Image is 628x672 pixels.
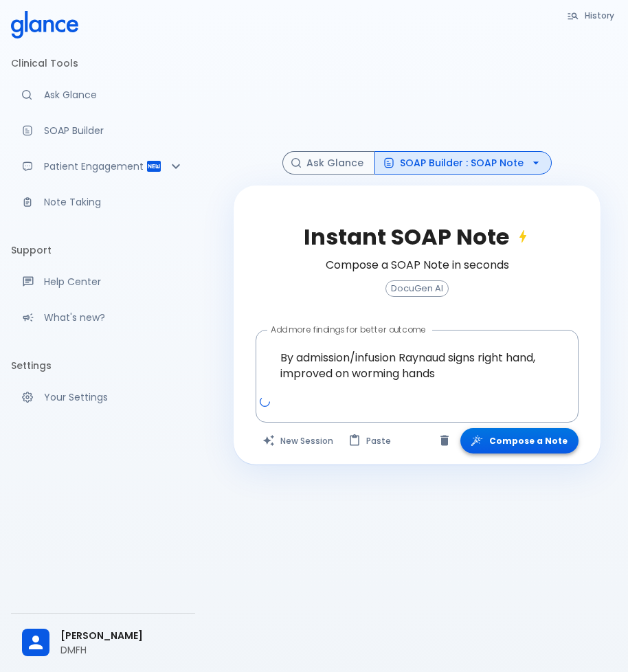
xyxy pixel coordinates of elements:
a: Get help from our support team [11,267,195,297]
button: Clear [434,430,455,451]
p: Note Taking [44,195,184,209]
h6: Compose a SOAP Note in seconds [326,256,509,275]
li: Support [11,234,195,267]
textarea: By admission/infusion Raynaud signs right hand, improved on worming hands [265,336,569,395]
button: History [560,5,623,25]
label: Add more findings for better outcome [271,324,426,335]
button: Clears all inputs and results. [256,428,341,453]
p: Patient Engagement [44,159,146,173]
div: Patient Reports & Referrals [11,151,195,181]
span: DocuGen AI [386,284,448,294]
a: Manage your settings [11,382,195,412]
p: SOAP Builder [44,124,184,137]
a: Advanced note-taking [11,187,195,217]
button: Paste from clipboard [341,428,399,453]
div: [PERSON_NAME]DMFH [11,619,195,667]
p: Your Settings [44,390,184,404]
button: Compose a Note [460,428,579,453]
li: Settings [11,349,195,382]
h2: Instant SOAP Note [304,224,531,250]
a: Docugen: Compose a clinical documentation in seconds [11,115,195,146]
a: Moramiz: Find ICD10AM codes instantly [11,80,195,110]
p: Help Center [44,275,184,289]
div: Recent updates and feature releases [11,302,195,333]
span: [PERSON_NAME] [60,629,184,643]
button: Ask Glance [282,151,375,175]
button: SOAP Builder : SOAP Note [374,151,552,175]
li: Clinical Tools [11,47,195,80]
p: Ask Glance [44,88,184,102]
p: What's new? [44,311,184,324]
p: DMFH [60,643,184,657]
